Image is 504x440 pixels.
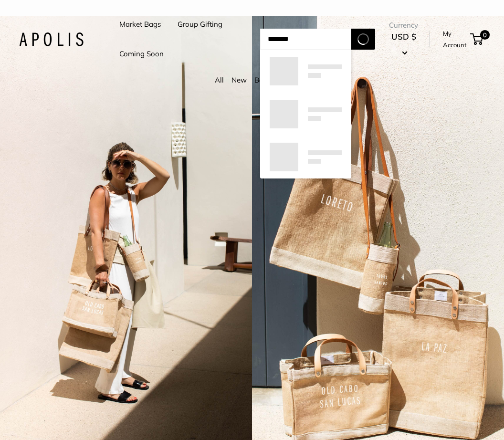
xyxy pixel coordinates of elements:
[391,31,416,42] span: USD $
[260,29,351,50] input: Search...
[389,29,418,60] button: USD $
[231,75,247,84] a: New
[443,28,467,51] a: My Account
[215,75,224,84] a: All
[480,30,490,40] span: 0
[351,29,375,50] button: Search
[389,19,418,32] span: Currency
[471,33,483,45] a: 0
[119,47,164,61] a: Coming Soon
[119,18,161,31] a: Market Bags
[19,32,84,46] img: Apolis
[254,75,289,84] a: Bestsellers
[178,18,222,31] a: Group Gifting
